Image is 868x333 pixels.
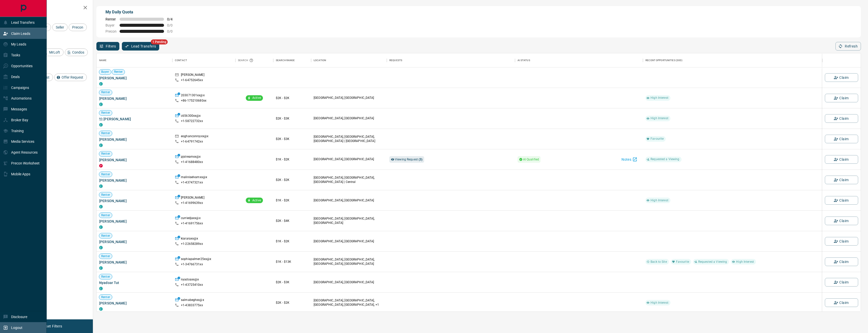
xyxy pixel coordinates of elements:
[99,246,103,249] div: condos.ca
[276,137,309,141] p: $2K - $3K
[835,42,861,51] button: Refresh
[60,75,85,79] span: Offer Request
[181,303,203,307] p: +1- 43833775xx
[99,193,112,197] span: Renter
[618,155,640,163] button: Notes
[99,301,170,306] span: [PERSON_NAME]
[314,53,326,67] div: Location
[273,53,311,67] div: Search Range
[97,53,172,67] div: Name
[276,280,309,284] p: $2K - $3K
[314,298,384,307] p: West End
[99,307,103,311] div: condos.ca
[99,111,112,115] span: Renter
[99,254,112,258] span: Renter
[181,196,204,201] p: [PERSON_NAME]
[276,198,309,203] p: $1K - $2K
[99,280,170,285] span: Nyadoar Tut
[276,300,309,305] p: $2K - $2K
[99,53,107,67] div: Name
[70,25,85,29] span: Precon
[167,29,178,33] span: 0 / 0
[38,322,65,330] button: Reset Filters
[314,217,384,225] p: [GEOGRAPHIC_DATA], [GEOGRAPHIC_DATA], [GEOGRAPHIC_DATA]
[181,242,203,246] p: +1- 22658289xx
[181,262,203,267] p: +1- 34766731xx
[99,131,112,135] span: Renter
[181,236,198,242] p: kiararaxx@x
[648,116,670,121] span: High Interest
[276,239,309,244] p: $1K - $2K
[648,157,681,161] span: Requested a Viewing
[518,53,530,67] div: AI Status
[181,298,204,303] p: salmabeghxx@x
[648,137,666,141] span: Favourite
[99,219,170,224] span: [PERSON_NAME]
[52,23,68,31] div: Seller
[314,239,384,244] p: [GEOGRAPHIC_DATA], [GEOGRAPHIC_DATA]
[276,96,309,100] p: $2K - $2K
[276,116,309,121] p: $2K - $3K
[99,205,103,208] div: condos.ca
[54,74,87,81] div: Offer Request
[99,157,170,162] span: [PERSON_NAME]
[181,216,201,221] p: curriedjaxx@x
[314,135,384,143] p: [GEOGRAPHIC_DATA], [GEOGRAPHIC_DATA], [GEOGRAPHIC_DATA] | [GEOGRAPHIC_DATA]
[151,39,168,44] span: 1 Pending
[696,260,729,264] span: Requested a Viewing
[648,301,670,305] span: High Interest
[276,259,309,264] p: $1K - $13K
[314,257,384,266] p: [GEOGRAPHIC_DATA], [GEOGRAPHIC_DATA], [GEOGRAPHIC_DATA], [GEOGRAPHIC_DATA]
[181,78,203,82] p: +1- 64752645xx
[314,280,384,284] p: [GEOGRAPHIC_DATA], [GEOGRAPHIC_DATA]
[734,260,756,264] span: High Interest
[825,135,858,143] button: Claim
[99,116,170,122] span: 怡 [PERSON_NAME]
[70,50,86,54] span: Condos
[99,152,112,156] span: Renter
[16,5,88,11] h2: Filters
[105,9,178,15] p: My Daily Quota
[99,70,111,74] span: Buyer
[276,53,295,67] div: Search Range
[99,239,170,244] span: [PERSON_NAME]
[825,114,858,123] button: Claim
[825,73,858,82] button: Claim
[387,53,515,67] div: Requests
[181,257,211,262] p: sophiapalmer25xx@x
[167,17,178,21] span: 0 / 4
[99,260,170,265] span: [PERSON_NAME]
[99,295,112,299] span: Renter
[276,157,309,162] p: $1K - $2K
[181,180,203,185] p: +1- 43747321xx
[99,103,103,106] div: condos.ca
[389,53,402,67] div: Requests
[181,283,203,287] p: +1- 43725410xx
[825,176,858,184] button: Claim
[99,90,112,94] span: Renter
[99,123,103,127] div: condos.ca
[825,298,858,307] button: Claim
[172,53,235,67] div: Contact
[250,198,263,203] span: Active
[314,96,384,100] p: [GEOGRAPHIC_DATA], [GEOGRAPHIC_DATA]
[99,172,112,177] span: Renter
[175,53,187,67] div: Contact
[643,53,822,67] div: Recent Opportunities (30d)
[167,23,178,27] span: 0 / 0
[99,287,103,290] div: condos.ca
[648,198,670,203] span: High Interest
[181,139,203,144] p: +1- 64791742xx
[99,184,103,188] div: condos.ca
[181,160,203,164] p: +1- 41688480xx
[105,23,117,27] span: Buyer
[674,260,691,264] span: Favourite
[825,155,858,164] button: Claim
[181,221,203,226] p: +1- 41691756xx
[825,94,858,102] button: Claim
[99,137,170,142] span: [PERSON_NAME]
[47,50,62,54] span: MrLoft
[648,96,670,100] span: High Interest
[181,93,205,99] p: 203071301xx@x
[645,53,683,67] div: Recent Opportunities (30d)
